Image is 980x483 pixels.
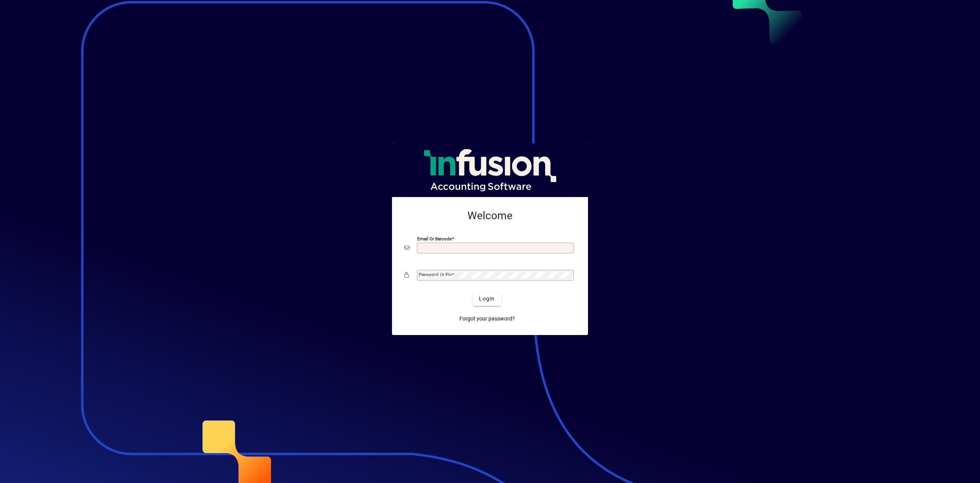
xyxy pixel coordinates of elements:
[456,312,518,326] a: Forgot your password?
[404,209,576,222] h2: Welcome
[479,295,495,303] span: Login
[417,236,452,241] mat-label: Email or Barcode
[473,292,501,306] button: Login
[459,315,515,323] span: Forgot your password?
[419,272,452,277] mat-label: Password or Pin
